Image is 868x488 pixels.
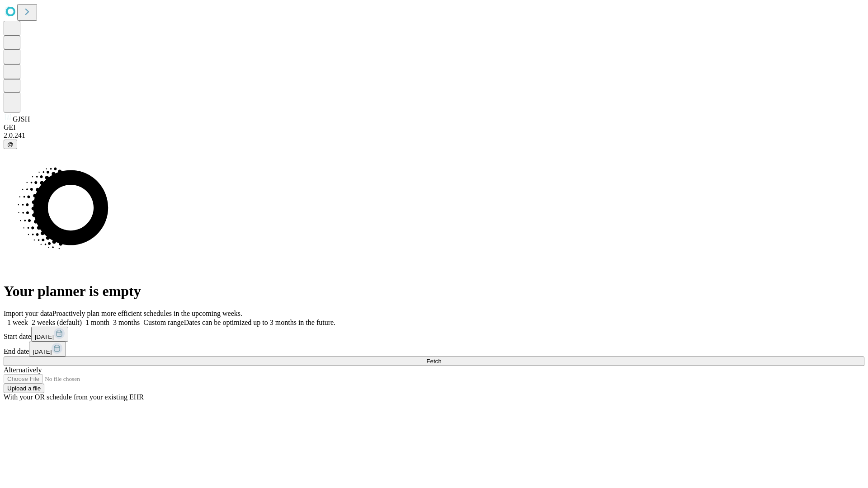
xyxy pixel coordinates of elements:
button: Fetch [4,357,864,366]
span: With your OR schedule from your existing EHR [4,393,144,401]
span: 3 months [113,319,140,326]
button: [DATE] [31,327,68,342]
span: @ [7,141,14,148]
span: [DATE] [35,333,54,340]
span: Fetch [426,358,441,365]
div: GEI [4,123,864,131]
span: 1 week [7,319,28,326]
span: 2 weeks (default) [32,319,82,326]
span: Import your data [4,310,52,317]
button: [DATE] [29,342,66,357]
button: @ [4,140,17,149]
button: Upload a file [4,384,44,393]
h1: Your planner is empty [4,283,864,300]
span: Alternatively [4,366,42,374]
span: GJSH [13,115,30,123]
span: [DATE] [33,348,52,355]
div: End date [4,342,864,357]
span: 1 month [85,319,109,326]
span: Custom range [143,319,184,326]
span: Proactively plan more efficient schedules in the upcoming weeks. [52,310,242,317]
div: Start date [4,327,864,342]
span: Dates can be optimized up to 3 months in the future. [184,319,335,326]
div: 2.0.241 [4,131,864,140]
